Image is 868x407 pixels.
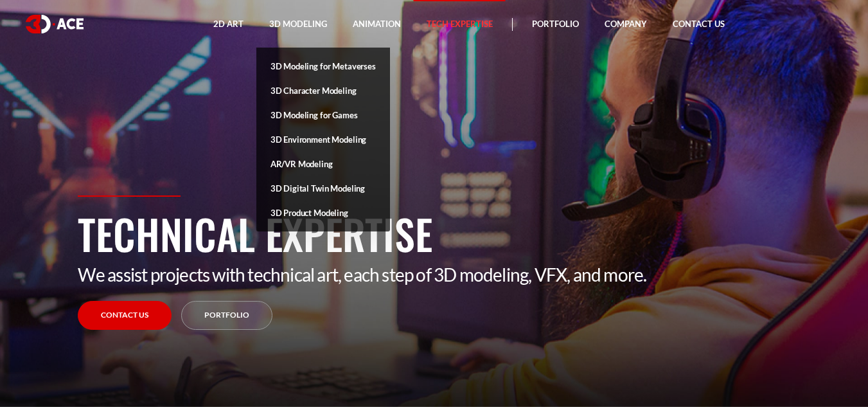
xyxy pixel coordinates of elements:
[78,203,791,264] h1: Technical Expertise
[256,152,390,176] a: AR/VR Modeling
[256,176,390,201] a: 3D Digital Twin Modeling
[256,201,390,225] a: 3D Product Modeling
[256,127,390,152] a: 3D Environment Modeling
[78,264,791,285] p: We assist projects with technical art, each step of 3D modeling, VFX, and more.
[181,301,272,330] a: Portfolio
[26,15,84,33] img: logo white
[256,78,390,103] a: 3D Character Modeling
[256,103,390,127] a: 3D Modeling for Games
[256,54,390,78] a: 3D Modeling for Metaverses
[78,301,172,330] a: Contact us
